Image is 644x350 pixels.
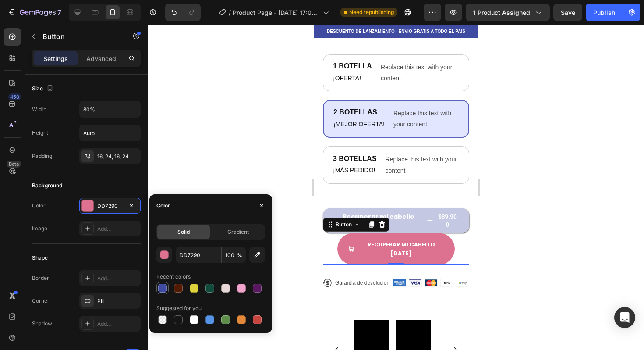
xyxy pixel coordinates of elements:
button: Carousel Back Arrow [10,314,35,339]
p: Button [42,31,117,42]
div: Height [32,129,48,137]
div: Border [32,274,49,282]
input: Auto [80,125,140,141]
div: Size [32,83,55,95]
div: DD7290 [97,202,123,210]
div: Width [32,105,46,113]
span: 1 product assigned [473,8,530,17]
div: Image [32,225,47,232]
span: / [229,8,231,17]
span: Solid [177,228,190,236]
button: Save [553,4,582,21]
div: Beta [7,161,21,168]
div: 16, 24, 16, 24 [97,153,138,161]
div: Recent colors [156,273,191,281]
div: Pill [97,297,138,305]
button: Carousel Next Arrow [129,314,154,339]
div: Add... [97,320,138,328]
p: 7 [57,7,61,18]
div: Add... [97,275,138,282]
div: Open Intercom Messenger [614,307,635,328]
div: Color [156,202,170,210]
span: Need republishing [349,8,394,16]
div: Padding [32,152,52,160]
span: % [237,251,242,259]
span: Product Page - [DATE] 17:05:13 [233,8,319,17]
div: Corner [32,297,50,305]
input: Auto [80,101,140,117]
span: Save [561,9,575,16]
iframe: Design area [314,25,478,350]
button: 1 product assigned [466,4,550,21]
p: Advanced [86,54,116,63]
input: Eg: FFFFFF [176,247,221,263]
div: Undo/Redo [165,4,201,21]
div: Publish [593,8,615,17]
div: Color [32,202,46,210]
p: Settings [43,54,68,63]
div: Background [32,182,62,189]
div: Suggested for you [156,304,202,312]
span: Gradient [227,228,249,236]
div: Shadow [32,320,52,328]
div: 450 [8,93,21,100]
button: Publish [586,4,623,21]
div: Shape [32,254,48,262]
div: Add... [97,225,138,233]
button: 7 [4,4,65,21]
